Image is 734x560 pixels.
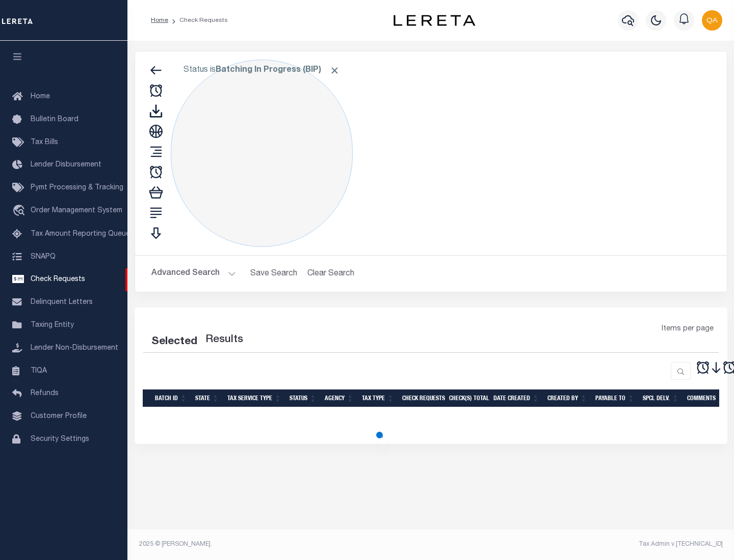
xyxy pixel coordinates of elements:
[31,322,74,329] span: Taxing Entity
[591,389,639,407] th: Payable To
[132,540,431,549] div: 2025 © [PERSON_NAME].
[662,324,714,335] span: Items per page
[438,540,723,549] div: Tax Admin v.[TECHNICAL_ID]
[12,205,29,218] i: travel_explore
[205,332,243,348] label: Results
[683,389,729,407] th: Comments
[639,389,683,407] th: Spcl Delv.
[31,207,122,214] span: Order Management System
[398,389,445,407] th: Check Requests
[358,389,398,407] th: Tax Type
[31,345,118,352] span: Lender Non-Disbursement
[31,231,130,238] span: Tax Amount Reporting Queue
[31,367,47,374] span: TIQA
[244,264,303,284] button: Save Search
[489,389,543,407] th: Date Created
[216,66,340,74] b: Batching In Progress (BIP)
[151,389,191,407] th: Batch Id
[31,139,58,146] span: Tax Bills
[31,184,123,191] span: Pymt Processing & Tracking
[329,65,340,76] span: Click to Remove
[191,389,223,407] th: State
[321,389,358,407] th: Agency
[31,116,78,123] span: Bulletin Board
[445,389,489,407] th: Check(s) Total
[702,10,722,31] img: svg+xml;base64,PHN2ZyB4bWxucz0iaHR0cDovL3d3dy53My5vcmcvMjAwMC9zdmciIHBvaW50ZXItZXZlbnRzPSJub25lIi...
[168,16,228,25] li: Check Requests
[394,15,475,26] img: logo-dark.svg
[543,389,591,407] th: Created By
[171,60,353,247] div: Click to Edit
[151,264,236,284] button: Advanced Search
[223,389,285,407] th: Tax Service Type
[285,389,321,407] th: Status
[151,334,197,350] div: Selected
[31,436,89,443] span: Security Settings
[31,253,56,260] span: SNAPQ
[31,161,101,169] span: Lender Disbursement
[151,17,168,23] a: Home
[31,413,87,420] span: Customer Profile
[31,93,50,100] span: Home
[31,276,85,283] span: Check Requests
[303,264,359,284] button: Clear Search
[31,299,93,306] span: Delinquent Letters
[31,390,59,397] span: Refunds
